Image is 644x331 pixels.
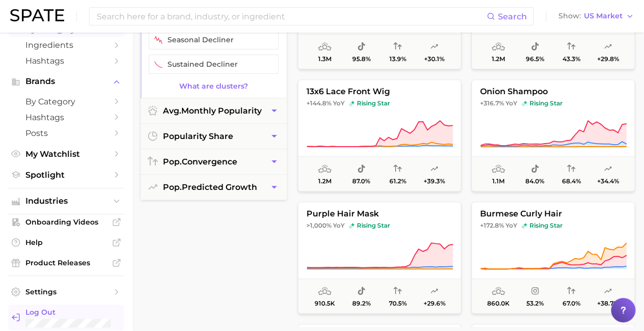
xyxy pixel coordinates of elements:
[472,209,634,218] span: burmese curly hair
[141,124,287,149] button: popularity share
[558,13,581,19] span: Show
[163,131,233,141] span: popularity share
[318,41,331,53] span: average monthly popularity: Medium Popularity
[394,163,402,175] span: popularity convergence: High Convergence
[25,56,107,66] span: Hashtags
[526,56,544,63] span: 96.5%
[531,285,539,297] span: popularity share: Instagram
[25,97,107,106] span: by Category
[526,300,544,307] span: 53.2%
[8,37,124,53] a: Ingredients
[471,79,635,191] button: onion shampoo+316.7% YoYrising starrising star1.1m84.0%68.4%+34.4%
[25,170,107,180] span: Spotlight
[567,285,575,297] span: popularity convergence: High Convergence
[394,285,402,297] span: popularity convergence: High Convergence
[8,235,124,250] a: Help
[163,106,181,116] abbr: average
[306,222,331,229] span: >1,000%
[357,41,366,53] span: popularity share: TikTok
[424,300,445,307] span: +29.6%
[506,99,517,107] span: YoY
[506,222,517,230] span: YoY
[492,163,505,175] span: average monthly popularity: Medium Popularity
[567,41,575,53] span: popularity convergence: Medium Convergence
[352,178,370,185] span: 87.0%
[306,99,331,107] span: +144.8%
[562,178,581,185] span: 68.4%
[25,197,107,206] span: Industries
[25,258,107,267] span: Product Releases
[349,223,355,229] img: rising star
[521,99,563,107] span: rising star
[25,40,107,50] span: Ingredients
[8,255,124,270] a: Product Releases
[8,53,124,69] a: Hashtags
[25,238,107,247] span: Help
[96,8,487,25] input: Search here for a brand, industry, or ingredient
[498,12,527,21] span: Search
[521,223,527,229] img: rising star
[163,157,182,167] abbr: popularity index
[141,149,287,174] button: pop.convergence
[389,56,406,63] span: 13.9%
[492,41,505,53] span: average monthly popularity: Medium Popularity
[430,163,438,175] span: popularity predicted growth: Very Likely
[315,300,335,307] span: 910.5k
[556,10,636,23] button: ShowUS Market
[531,163,539,175] span: popularity share: TikTok
[141,175,287,200] button: pop.predicted growth
[163,157,237,167] span: convergence
[389,300,407,307] span: 70.5%
[8,146,124,162] a: My Watchlist
[8,284,124,299] a: Settings
[25,217,107,227] span: Onboarding Videos
[8,305,124,330] a: Log out. Currently logged in with e-mail shari@pioneerinno.com.
[521,100,527,106] img: rising star
[154,36,162,44] img: seasonal decliner
[10,9,64,21] img: SPATE
[563,300,580,307] span: 67.0%
[525,178,544,185] span: 84.0%
[298,87,461,96] span: 13x6 lace front wig
[597,300,619,307] span: +38.7%
[163,106,262,116] span: monthly popularity
[430,285,438,297] span: popularity predicted growth: Likely
[394,41,402,53] span: popularity convergence: Very Low Convergence
[141,82,287,91] a: What are clusters?
[25,128,107,138] span: Posts
[531,41,539,53] span: popularity share: TikTok
[8,74,124,89] button: Brands
[424,178,445,185] span: +39.3%
[25,113,107,122] span: Hashtags
[471,202,635,314] button: burmese curly hair+172.8% YoYrising starrising star860.0k53.2%67.0%+38.7%
[149,30,278,49] button: seasonal decliner
[424,56,444,63] span: +30.1%
[8,214,124,230] a: Onboarding Videos
[604,285,612,297] span: popularity predicted growth: Very Likely
[318,163,331,175] span: average monthly popularity: Medium Popularity
[584,13,623,19] span: US Market
[567,163,575,175] span: popularity convergence: High Convergence
[298,202,461,314] button: purple hair mask>1,000% YoYrising starrising star910.5k89.2%70.5%+29.6%
[389,178,406,185] span: 61.2%
[563,56,580,63] span: 43.3%
[349,99,390,107] span: rising star
[25,149,107,159] span: My Watchlist
[349,222,390,230] span: rising star
[480,99,504,107] span: +316.7%
[8,109,124,125] a: Hashtags
[8,125,124,141] a: Posts
[141,98,287,123] button: avg.monthly popularity
[8,167,124,183] a: Spotlight
[430,41,438,53] span: popularity predicted growth: Uncertain
[492,178,505,185] span: 1.1m
[480,222,504,229] span: +172.8%
[357,285,366,297] span: popularity share: TikTok
[349,100,355,106] img: rising star
[318,285,331,297] span: average monthly popularity: Medium Popularity
[472,87,634,96] span: onion shampoo
[597,178,619,185] span: +34.4%
[357,163,366,175] span: popularity share: TikTok
[487,300,510,307] span: 860.0k
[298,79,461,191] button: 13x6 lace front wig+144.8% YoYrising starrising star1.2m87.0%61.2%+39.3%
